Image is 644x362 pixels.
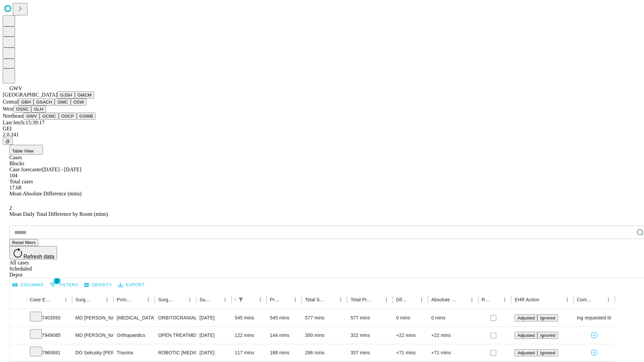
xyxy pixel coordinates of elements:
[134,295,144,304] button: Sort
[246,295,256,304] button: Sort
[40,113,59,120] button: GCMC
[540,333,555,338] span: Ignored
[396,297,407,302] div: Difference
[9,205,12,211] span: 2
[9,173,17,178] span: 104
[500,295,509,304] button: Menu
[9,85,22,91] span: GWV
[158,327,193,344] div: OPEN TREATMENT PROXIMAL [MEDICAL_DATA]
[305,297,326,302] div: Total Scheduled Duration
[562,295,572,304] button: Menu
[572,309,616,326] span: using requested time
[336,295,345,304] button: Menu
[117,309,151,326] div: [MEDICAL_DATA]
[18,99,34,106] button: GBH
[75,309,110,326] div: MD [PERSON_NAME] [PERSON_NAME]
[3,138,13,145] button: @
[9,145,43,155] button: Table View
[13,106,32,113] button: OSSC
[200,297,210,302] div: Surgery Date
[9,191,82,196] span: Mean Absolute Difference (mins)
[351,309,389,326] div: 577 mins
[30,309,69,326] div: 7403593
[327,295,336,304] button: Sort
[42,167,81,172] span: [DATE] - [DATE]
[305,344,344,361] div: 266 mins
[57,92,75,99] button: GJSH
[417,295,426,304] button: Menu
[517,350,535,355] span: Adjusted
[270,297,281,302] div: Predicted In Room Duration
[3,126,641,132] div: GEI
[61,295,70,304] button: Menu
[102,295,112,304] button: Menu
[54,278,60,284] span: 1
[31,106,46,113] button: GLH
[3,113,23,119] span: Northeast
[144,295,153,304] button: Menu
[200,344,228,361] div: [DATE]
[537,332,558,339] button: Ignored
[396,309,425,326] div: 0 mins
[431,297,457,302] div: Absolute Difference
[515,297,539,302] div: EHR Action
[59,113,77,120] button: OSCP
[431,344,475,361] div: +71 mins
[9,246,57,259] button: Refresh data
[9,211,108,217] span: Mean Daily Total Difference by Room (mins)
[517,315,535,320] span: Adjusted
[351,344,389,361] div: 337 mins
[77,113,96,120] button: GSWB
[396,344,425,361] div: +71 mins
[281,295,290,304] button: Sort
[458,295,467,304] button: Sort
[235,344,263,361] div: 117 mins
[3,92,57,98] span: [GEOGRAPHIC_DATA]
[537,314,558,321] button: Ignored
[515,332,537,339] button: Adjusted
[211,295,220,304] button: Sort
[235,297,235,302] div: Scheduled In Room Duration
[270,327,299,344] div: 144 mins
[235,327,263,344] div: 122 mins
[158,297,175,302] div: Surgery Name
[351,297,372,302] div: Total Predicted Duration
[116,280,146,290] button: Export
[540,295,549,304] button: Sort
[75,327,110,344] div: MD [PERSON_NAME] [PERSON_NAME] Md
[34,99,55,106] button: GSACH
[93,295,102,304] button: Sort
[75,92,94,99] button: GMCM
[9,239,38,246] button: Reset filters
[305,327,344,344] div: 300 mins
[71,99,87,106] button: OSW
[372,295,382,304] button: Sort
[236,295,246,304] button: Show filters
[9,179,33,184] span: Total cases
[256,295,265,304] button: Menu
[158,344,193,361] div: ROBOTIC [MEDICAL_DATA] VENTRAL/UMBILICAL [MEDICAL_DATA], REDUCIBLE W OR W/O MESH
[577,297,594,302] div: Comments
[577,309,611,326] div: using requested time
[431,309,475,326] div: 0 mins
[3,99,18,105] span: Central
[13,312,23,324] button: Expand
[305,309,344,326] div: 577 mins
[158,309,193,326] div: ORBITOCRANIAL APPROACH ANTERIOR FOSSA ELEVATION [GEOGRAPHIC_DATA]
[12,240,36,245] span: Reset filters
[30,297,51,302] div: Case Epic Id
[117,327,151,344] div: Orthopaedics
[48,280,80,290] button: Show filters
[408,295,417,304] button: Sort
[270,344,299,361] div: 188 mins
[30,327,69,344] div: 7949085
[3,120,45,125] span: Last fetch: 15:39:17
[3,106,13,112] span: West
[220,295,230,304] button: Menu
[12,148,34,154] span: Table View
[235,309,263,326] div: 545 mins
[185,295,195,304] button: Menu
[482,297,490,302] div: Resolved in EHR
[382,295,391,304] button: Menu
[23,254,54,259] span: Refresh data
